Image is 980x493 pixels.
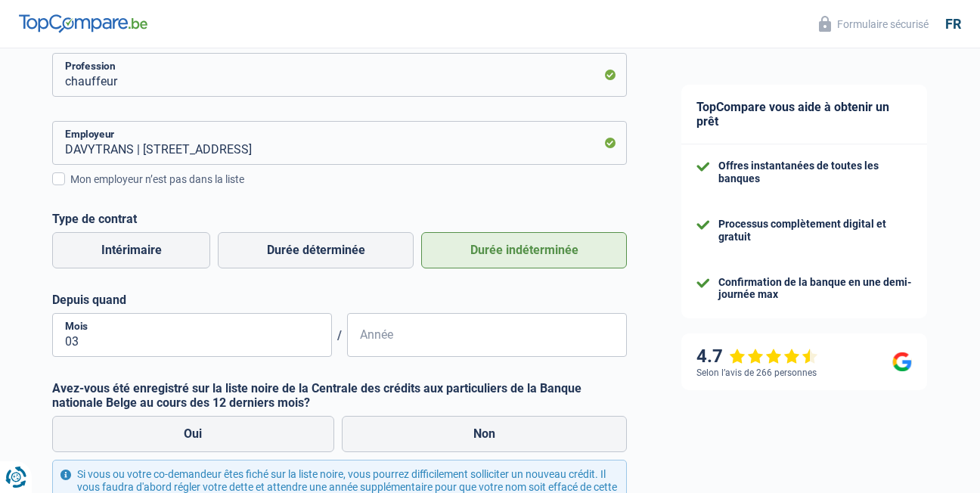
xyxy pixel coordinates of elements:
[718,276,912,302] div: Confirmation de la banque en une demi-journée max
[52,121,627,165] input: Cherchez votre employeur
[421,232,627,268] label: Durée indéterminée
[52,212,627,226] label: Type de contrat
[52,313,332,357] input: MM
[681,85,927,144] div: TopCompare vous aide à obtenir un prêt
[696,346,818,367] div: 4.7
[52,416,334,452] label: Oui
[718,218,912,243] div: Processus complètement digital et gratuit
[332,328,347,343] span: /
[218,232,414,268] label: Durée déterminée
[52,381,627,410] label: Avez-vous été enregistré sur la liste noire de la Centrale des crédits aux particuliers de la Ban...
[342,416,628,452] label: Non
[52,232,210,268] label: Intérimaire
[70,172,627,188] div: Mon employeur n’est pas dans la liste
[810,11,938,36] button: Formulaire sécurisé
[945,16,961,33] div: fr
[52,293,627,307] label: Depuis quand
[696,367,817,378] div: Selon l’avis de 266 personnes
[347,313,627,357] input: AAAA
[19,14,147,33] img: TopCompare Logo
[718,160,912,185] div: Offres instantanées de toutes les banques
